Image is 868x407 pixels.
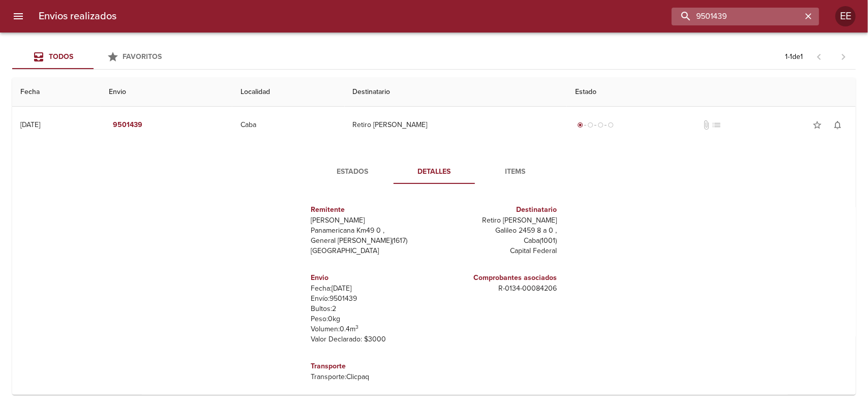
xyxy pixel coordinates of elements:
[311,272,430,284] h6: Envio
[311,215,430,226] p: [PERSON_NAME]
[835,6,856,26] div: Abrir información de usuario
[587,122,593,128] span: radio_button_unchecked
[345,107,567,143] td: Retiro [PERSON_NAME]
[311,304,430,314] p: Bultos: 2
[49,52,73,61] span: Todos
[672,8,802,25] input: buscar
[311,284,430,294] p: Fecha: [DATE]
[807,51,831,61] span: Pagina anterior
[311,372,430,382] p: Transporte: Clicpaq
[232,78,344,107] th: Localidad
[311,334,430,345] p: Valor Declarado: $ 3000
[311,204,430,215] h6: Remitente
[438,215,557,226] p: Retiro [PERSON_NAME]
[6,4,31,28] button: menu
[12,78,856,407] table: Tabla de envíos del cliente
[812,120,822,130] span: star_border
[438,236,557,246] p: Caba ( 1001 )
[711,120,722,130] span: No tiene pedido asociado
[311,361,430,372] h6: Transporte
[318,166,387,178] span: Estados
[831,45,856,69] span: Pagina siguiente
[438,272,557,284] h6: Comprobantes asociados
[577,122,583,128] span: radio_button_checked
[113,119,142,132] em: 9501439
[438,284,557,294] p: R - 0134 - 00084206
[12,78,101,107] th: Fecha
[123,52,162,61] span: Favoritos
[438,204,557,215] h6: Destinatario
[608,122,614,128] span: radio_button_unchecked
[481,166,550,178] span: Items
[311,324,430,334] p: Volumen: 0.4 m
[311,226,430,236] p: Panamericana Km49 0 ,
[311,236,430,246] p: General [PERSON_NAME] ( 1617 )
[807,115,827,135] button: Agregar a favoritos
[356,324,359,330] sup: 3
[39,8,116,24] h6: Envios realizados
[345,78,567,107] th: Destinatario
[20,120,40,129] div: [DATE]
[701,120,711,130] span: No tiene documentos adjuntos
[12,45,175,69] div: Tabs Envios
[835,6,856,26] div: EE
[438,226,557,236] p: Galileo 2459 8 a 0 ,
[827,115,848,135] button: Activar notificaciones
[567,78,856,107] th: Estado
[400,166,469,178] span: Detalles
[311,314,430,324] p: Peso: 0 kg
[101,78,232,107] th: Envio
[311,246,430,256] p: [GEOGRAPHIC_DATA]
[785,52,803,62] p: 1 - 1 de 1
[597,122,604,128] span: radio_button_unchecked
[311,294,430,304] p: Envío: 9501439
[575,120,616,130] div: Generado
[109,116,146,135] button: 9501439
[438,246,557,256] p: Capital Federal
[832,120,843,130] span: notifications_none
[312,160,556,184] div: Tabs detalle de guia
[232,107,344,143] td: Caba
